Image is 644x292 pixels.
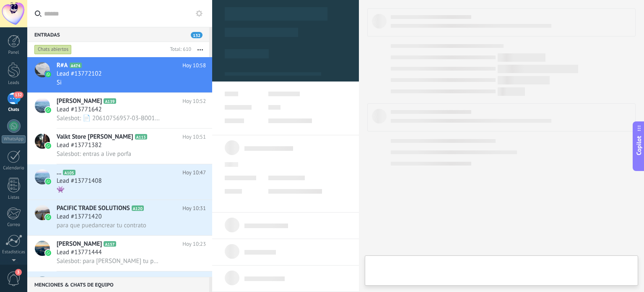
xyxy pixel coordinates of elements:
[182,97,206,105] span: Hoy 10:52
[57,204,130,213] span: PACIFIC TRADE SOLUTIONS
[45,143,51,149] img: icon
[182,276,206,284] span: Hoy 10:16
[2,107,26,113] div: Chats
[27,27,209,42] div: Entradas
[2,50,26,55] div: Panel
[2,222,26,228] div: Correo
[57,79,62,87] span: Si
[63,170,75,175] span: A105
[45,179,51,184] img: icon
[45,214,51,220] img: icon
[57,114,160,122] span: Salesbot: 📄 20610756957-03-B001-259.pdf
[191,32,203,38] span: 132
[2,250,26,255] div: Estadísticas
[182,204,206,213] span: Hoy 10:31
[57,177,102,185] span: Lead #13771408
[132,205,144,211] span: A120
[57,221,146,229] span: para que puedancrear tu contrato
[57,240,102,248] span: [PERSON_NAME]
[57,168,61,177] span: ...
[13,92,23,98] span: 132
[166,45,191,54] div: Total: 610
[2,80,26,86] div: Leads
[45,250,51,256] img: icon
[57,141,102,150] span: Lead #13771382
[57,213,102,221] span: Lead #13771420
[182,133,206,141] span: Hoy 10:51
[70,63,82,68] span: A474
[57,97,102,105] span: [PERSON_NAME]
[15,269,22,276] span: 3
[57,248,102,257] span: Lead #13771444
[2,195,26,200] div: Listas
[45,71,51,77] img: icon
[2,166,26,171] div: Calendario
[57,61,68,70] span: R#A
[57,105,102,114] span: Lead #13771642
[27,200,212,235] a: avatariconPACIFIC TRADE SOLUTIONSA120Hoy 10:31Lead #13771420para que puedancrear tu contrato
[135,134,147,139] span: A113
[57,133,133,141] span: Valkt Store [PERSON_NAME]
[27,93,212,128] a: avataricon[PERSON_NAME]A139Hoy 10:52Lead #13771642Salesbot: 📄 20610756957-03-B001-259.pdf
[182,61,206,70] span: Hoy 10:58
[182,240,206,248] span: Hoy 10:23
[27,129,212,164] a: avatariconValkt Store [PERSON_NAME]A113Hoy 10:51Lead #13771382Salesbot: entras a live porfa
[27,57,212,92] a: avatariconR#AA474Hoy 10:58Lead #13772102Si
[104,98,116,104] span: A139
[635,136,643,155] span: Copilot
[57,186,65,194] span: 👾
[57,257,160,265] span: Salesbot: para [PERSON_NAME] tu pedido
[27,277,209,292] div: Menciones & Chats de equipo
[57,70,102,78] span: Lead #13772102
[45,107,51,113] img: icon
[27,164,212,200] a: avataricon...A105Hoy 10:47Lead #13771408👾
[57,150,131,158] span: Salesbot: entras a live porfa
[34,45,72,55] div: Chats abiertos
[182,168,206,177] span: Hoy 10:47
[57,276,102,284] span: [PERSON_NAME]
[2,135,26,143] div: WhatsApp
[104,241,116,247] span: A157
[27,236,212,271] a: avataricon[PERSON_NAME]A157Hoy 10:23Lead #13771444Salesbot: para [PERSON_NAME] tu pedido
